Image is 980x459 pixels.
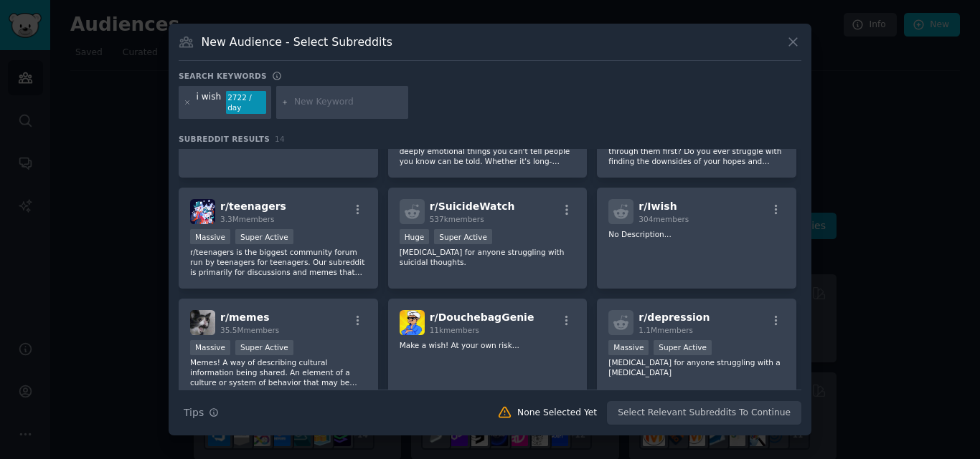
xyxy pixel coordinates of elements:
[517,407,597,420] div: None Selected Yet
[430,200,515,212] span: r/ SuicideWatch
[184,405,204,420] span: Tips
[639,215,689,223] span: 304 members
[430,326,479,334] span: 11k members
[400,136,576,166] p: A mutually supportive community where deeply emotional things you can't tell people you know can ...
[190,199,215,224] img: teenagers
[220,326,279,334] span: 35.5M members
[654,340,712,355] div: Super Active
[639,200,677,212] span: r/ Iwish
[400,340,576,350] p: Make a wish! At your own risk...
[202,34,392,49] h3: New Audience - Select Subreddits
[220,311,270,323] span: r/ memes
[608,136,785,166] p: Do you ever wish for things without thinking through them first? Do you ever struggle with findin...
[179,134,270,144] span: Subreddit Results
[190,247,367,277] p: r/teenagers is the biggest community forum run by teenagers for teenagers. Our subreddit is prima...
[608,340,649,355] div: Massive
[608,357,785,377] p: [MEDICAL_DATA] for anyone struggling with a [MEDICAL_DATA]
[190,229,230,244] div: Massive
[434,229,492,244] div: Super Active
[275,135,285,143] span: 14
[400,229,430,244] div: Huge
[179,400,224,425] button: Tips
[430,311,534,323] span: r/ DouchebagGenie
[179,71,267,81] h3: Search keywords
[294,96,403,109] input: New Keyword
[197,91,222,114] div: i wish
[608,229,785,239] p: No Description...
[235,340,293,355] div: Super Active
[400,247,576,267] p: [MEDICAL_DATA] for anyone struggling with suicidal thoughts.
[226,91,266,114] div: 2722 / day
[190,357,367,387] p: Memes! A way of describing cultural information being shared. An element of a culture or system o...
[639,311,710,323] span: r/ depression
[190,340,230,355] div: Massive
[400,310,425,335] img: DouchebagGenie
[220,200,286,212] span: r/ teenagers
[430,215,484,223] span: 537k members
[639,326,693,334] span: 1.1M members
[190,310,215,335] img: memes
[235,229,293,244] div: Super Active
[220,215,275,223] span: 3.3M members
